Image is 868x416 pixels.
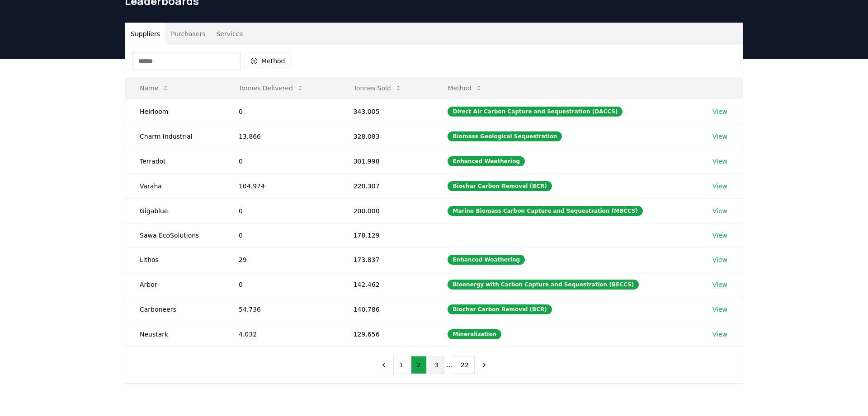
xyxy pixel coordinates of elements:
td: Gigablue [125,198,224,223]
a: View [712,107,727,116]
button: Suppliers [125,23,165,45]
div: Mineralization [448,329,501,339]
a: View [712,231,727,240]
a: View [712,255,727,264]
td: 343.005 [339,99,434,124]
td: 0 [224,149,339,173]
td: Charm Industrial [125,124,224,149]
button: Services [211,23,249,45]
td: 142.462 [339,272,434,297]
a: View [712,206,727,215]
div: Biomass Geological Sequestration [448,131,562,141]
div: Biochar Carbon Removal (BCR) [448,304,552,314]
td: 104.974 [224,173,339,198]
td: 13.866 [224,124,339,149]
button: Tonnes Delivered [231,79,311,97]
div: Direct Air Carbon Capture and Sequestration (DACCS) [448,107,623,117]
td: 220.307 [339,173,434,198]
td: 0 [224,272,339,297]
button: Name [132,79,176,97]
button: previous page [376,356,392,374]
td: 4.032 [224,322,339,346]
a: View [712,330,727,339]
a: View [712,132,727,141]
td: Arbor [125,272,224,297]
a: View [712,305,727,314]
td: 328.083 [339,124,434,149]
a: View [712,157,727,166]
button: 1 [393,356,409,374]
td: 173.837 [339,247,434,272]
td: 0 [224,99,339,124]
td: Heirloom [125,99,224,124]
button: next page [476,356,492,374]
td: Terradot [125,149,224,173]
td: 301.998 [339,149,434,173]
button: Purchasers [165,23,211,45]
div: Bioenergy with Carbon Capture and Sequestration (BECCS) [448,280,639,290]
td: Sawa EcoSolutions [125,223,224,247]
td: 178.129 [339,223,434,247]
td: 54.736 [224,297,339,322]
td: Carboneers [125,297,224,322]
td: 129.656 [339,322,434,346]
button: Method [440,79,490,97]
td: 0 [224,198,339,223]
td: 200.000 [339,198,434,223]
td: 140.786 [339,297,434,322]
button: 3 [429,356,444,374]
div: Biochar Carbon Removal (BCR) [448,181,552,191]
button: Method [245,54,291,68]
td: 0 [224,223,339,247]
button: 2 [411,356,427,374]
a: View [712,280,727,289]
td: Varaha [125,173,224,198]
a: View [712,182,727,191]
button: Tonnes Sold [346,79,409,97]
td: 29 [224,247,339,272]
div: Enhanced Weathering [448,156,525,166]
td: Neustark [125,322,224,346]
div: Marine Biomass Carbon Capture and Sequestration (MBCCS) [448,206,643,216]
li: ... [446,360,453,370]
td: Lithos [125,247,224,272]
div: Enhanced Weathering [448,255,525,265]
button: 22 [455,356,475,374]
